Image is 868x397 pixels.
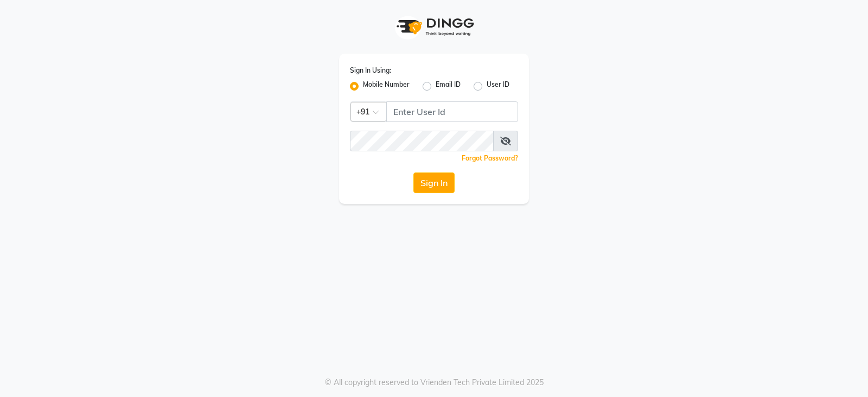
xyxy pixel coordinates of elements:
[350,66,391,75] label: Sign In Using:
[363,80,410,93] label: Mobile Number
[386,101,518,122] input: Username
[462,154,518,162] a: Forgot Password?
[391,11,477,43] img: logo1.svg
[487,80,509,93] label: User ID
[413,172,455,193] button: Sign In
[350,131,494,151] input: Username
[436,80,461,93] label: Email ID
